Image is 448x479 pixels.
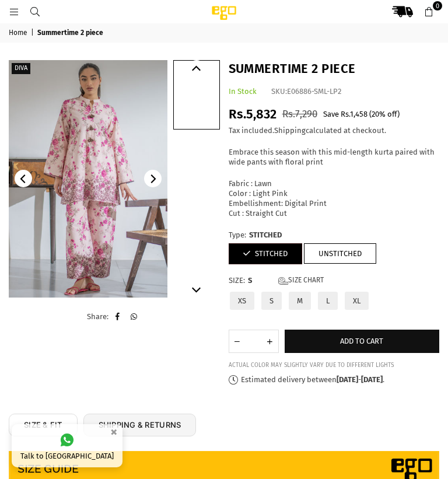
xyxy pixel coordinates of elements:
[107,422,121,442] button: ×
[37,29,105,38] span: Summertime 2 piece
[188,280,205,298] button: Next
[282,108,317,120] span: Rs.7,290
[9,60,167,298] img: Summertime 2 piece
[229,375,440,385] p: Estimated delivery between - .
[361,375,383,384] time: [DATE]
[189,5,259,21] img: Ego
[87,312,108,321] span: Share:
[229,362,440,369] div: ACTUAL COLOR MAY SLIGHTLY VARY DUE TO DIFFERENT LIGHTS
[188,60,205,78] button: Previous
[229,291,256,311] label: XS
[229,87,257,96] span: In Stock
[372,110,379,118] span: 20
[229,330,279,353] quantity-input: Quantity
[24,7,45,16] a: Search
[369,110,400,118] span: ( % off)
[344,291,370,311] label: XL
[274,126,306,135] a: Shipping
[260,291,283,311] label: S
[323,110,339,118] span: Save
[229,243,302,264] a: STITCHED
[433,1,442,11] span: 0
[229,126,440,136] div: Tax included. calculated at checkout.
[249,230,282,240] span: STITCHED
[3,7,24,16] a: Menu
[340,337,383,345] span: Add to cart
[229,106,276,122] span: Rs.5,832
[285,330,440,353] button: Add to cart
[9,414,78,436] a: SIZE & FIT
[418,1,439,22] a: 0
[9,29,29,38] a: Home
[317,291,339,311] label: L
[229,60,440,78] h1: Summertime 2 piece
[229,276,440,286] label: Size:
[288,291,312,311] label: M
[341,110,367,118] span: Rs.1,458
[304,243,376,264] a: UNSTITCHED
[12,424,123,467] a: Talk to [GEOGRAPHIC_DATA]
[248,276,271,286] span: S
[144,170,162,187] button: Next
[229,179,440,219] p: Fabric : Lawn Color : Light Pink Embellishment: Digital Print Cut : Straight Cut
[337,375,358,384] time: [DATE]
[229,148,440,167] p: Embrace this season with this mid-length kurta paired with wide pants with floral print
[15,170,32,187] button: Previous
[12,63,30,74] label: Diva
[287,87,341,96] span: E06886-SML-LP2
[271,87,341,97] div: SKU:
[229,230,440,240] label: Type:
[278,276,324,286] a: Size Chart
[31,29,36,38] span: |
[83,414,197,436] a: SHIPPING & RETURNS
